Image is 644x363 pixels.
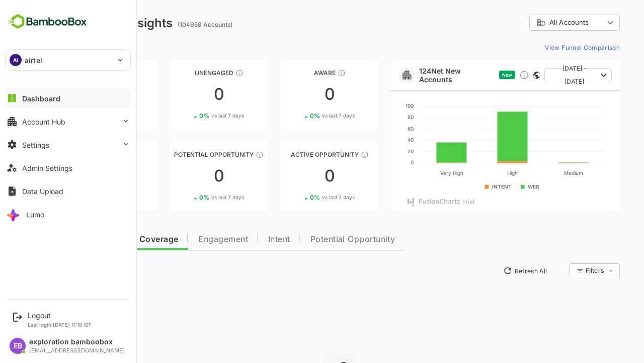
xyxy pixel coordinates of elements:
[529,170,548,176] text: Medium
[372,126,378,132] text: 60
[245,141,344,211] a: Active OpportunityThese accounts have open opportunities which might be at any of the Sales Stage...
[176,112,209,119] span: vs last 7 days
[405,170,428,176] text: Very High
[54,112,99,119] div: 0 %
[245,69,344,77] div: Aware
[29,347,125,354] div: [EMAIL_ADDRESS][DOMAIN_NAME]
[509,68,577,82] button: [DATE] - [DATE]
[135,59,233,129] a: UnengagedThese accounts have not shown enough engagement and need nurturing00%vs last 7 days
[245,151,344,158] div: Active Opportunity
[200,69,208,77] div: These accounts have not shown enough engagement and need nurturing
[26,210,44,219] div: Lumo
[24,262,98,280] button: New Insights
[90,69,98,77] div: These accounts have not been engaged with for a defined time period
[24,151,123,158] div: Engaged
[164,194,209,201] div: 0 %
[22,94,60,103] div: Dashboard
[5,111,131,132] button: Account Hub
[22,164,72,172] div: Admin Settings
[29,338,125,346] div: exploration bamboobox
[372,148,378,154] text: 20
[66,194,99,201] span: vs last 7 days
[135,151,233,158] div: Potential Opportunity
[5,88,131,108] button: Dashboard
[22,117,65,126] div: Account Hub
[467,72,477,78] span: New
[25,55,42,66] p: airtel
[5,204,131,224] button: Lumo
[22,141,49,149] div: Settings
[275,235,360,244] span: Potential Opportunity
[10,338,26,354] div: EB
[163,235,213,244] span: Engagement
[302,69,310,77] div: These accounts have just entered the buying cycle and need further nurturing
[10,54,22,66] div: AI
[494,13,585,33] div: All Accounts
[54,194,99,201] div: 0 %
[549,262,585,280] div: Filters
[164,112,209,119] div: 0 %
[176,194,209,201] span: vs last 7 days
[463,263,516,279] button: Refresh All
[5,12,90,31] img: BambooboxFullLogoMark.5f36c76dfaba33ec1ec1367b70bb1252.svg
[5,158,131,178] button: Admin Settings
[220,151,228,159] div: These accounts are MQAs and can be passed on to Inside Sales
[372,137,378,143] text: 40
[275,194,319,201] div: 0 %
[85,151,93,159] div: These accounts are warm, further nurturing would qualify them to MQAs
[22,187,63,196] div: Data Upload
[5,181,131,201] button: Data Upload
[370,103,378,109] text: 100
[28,311,92,320] div: Logout
[384,67,460,84] a: 124Net New Accounts
[501,18,569,27] div: All Accounts
[135,141,233,211] a: Potential OpportunityThese accounts are MQAs and can be passed on to Inside Sales00%vs last 7 days
[498,72,505,79] div: This card does not support filter and segments
[135,86,233,102] div: 0
[375,159,378,165] text: 0
[275,112,319,119] div: 0 %
[142,21,200,28] ag: (104958 Accounts)
[245,168,344,184] div: 0
[6,50,130,70] div: AIairtel
[326,151,334,159] div: These accounts have open opportunities which might be at any of the Sales Stages
[514,19,553,26] span: All Accounts
[517,62,561,88] span: [DATE] - [DATE]
[233,235,255,244] span: Intent
[135,69,233,77] div: Unengaged
[24,59,123,129] a: UnreachedThese accounts have not been engaged with for a defined time period00%vs last 7 days
[24,16,137,30] div: Dashboard Insights
[24,69,123,77] div: Unreached
[66,112,99,119] span: vs last 7 days
[24,168,123,184] div: 0
[506,39,585,55] button: View Funnel Comparison
[24,86,123,102] div: 0
[245,86,344,102] div: 0
[550,267,569,274] div: Filters
[28,322,92,328] p: Last login: [DATE] 11:19 IST
[245,59,344,129] a: AwareThese accounts have just entered the buying cycle and need further nurturing00%vs last 7 days
[472,170,482,176] text: High
[135,168,233,184] div: 0
[484,70,494,80] div: Discover new ICP-fit accounts showing engagement — via intent surges, anonymous website visits, L...
[372,114,378,120] text: 80
[24,141,123,211] a: EngagedThese accounts are warm, further nurturing would qualify them to MQAs00%vs last 7 days
[287,112,319,119] span: vs last 7 days
[5,135,131,155] button: Settings
[34,235,143,244] span: Data Quality and Coverage
[287,194,319,201] span: vs last 7 days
